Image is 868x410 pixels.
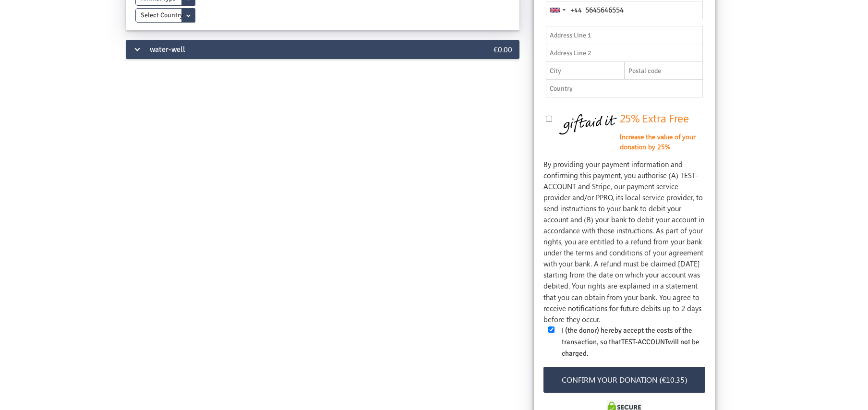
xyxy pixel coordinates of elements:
button: Selected country [546,1,582,19]
input: Address Line 1 [546,26,703,44]
span: I (the donor) hereby accept the costs of the transaction, so that will not be charged. [562,326,699,358]
input: City [546,61,625,80]
input: Address Line 2 [546,44,703,62]
img: Gift Aid [559,114,617,135]
button: Confirm your donation (€10.35) [543,367,706,393]
strong: Increase the value of your donation by 25% [620,132,696,152]
input: Postal code [625,61,703,80]
input: 7400 123456 [546,1,703,19]
div: +44 [570,5,582,16]
span: €0.00 [494,44,512,54]
input: Gift Aid [546,116,552,122]
input: Country [546,79,703,97]
span: TEST-ACCOUNT [621,338,668,346]
div: water-well [126,40,458,59]
div: By providing your payment information and confirming this payment, you authorise (A) TEST-ACCOUNT... [543,159,706,325]
h2: 25% Extra Free [620,109,703,126]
